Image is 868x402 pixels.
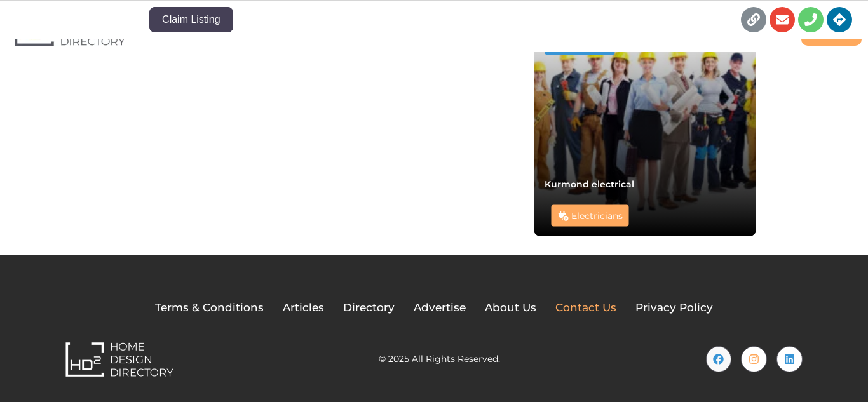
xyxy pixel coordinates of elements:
a: Kurmond electrical [545,178,634,190]
a: Contact Us [555,300,616,316]
button: Claim Listing [149,7,233,32]
a: Directory [343,300,395,316]
a: Privacy Policy [635,300,713,316]
a: Electricians [571,210,623,222]
a: About Us [485,300,536,316]
a: Articles [283,300,324,316]
a: Advertise [414,300,466,316]
a: Terms & Conditions [155,300,264,316]
h2: © 2025 All Rights Reserved. [379,354,500,363]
